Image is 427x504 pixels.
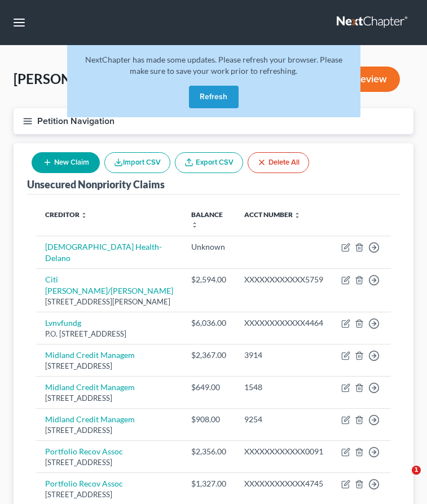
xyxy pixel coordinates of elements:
[248,152,309,173] button: Delete All
[45,361,173,372] div: [STREET_ADDRESS]
[45,297,173,307] div: [STREET_ADDRESS][PERSON_NAME]
[45,425,173,436] div: [STREET_ADDRESS]
[45,242,162,263] a: [DEMOGRAPHIC_DATA] Health-Delano
[85,55,342,76] span: NextChapter has made some updates. Please refresh your browser. Please make sure to save your wor...
[191,382,226,393] div: $649.00
[14,70,120,87] span: [PERSON_NAME]
[191,446,226,457] div: $2,356.00
[45,479,123,488] a: Portfolio Recov Assoc
[191,274,226,285] div: $2,594.00
[244,350,323,361] div: 3914
[294,212,301,219] i: unfold_more
[244,317,323,329] div: XXXXXXXXXXXX4464
[104,152,170,173] button: Import CSV
[191,414,226,425] div: $908.00
[244,210,301,219] a: Acct Number unfold_more
[45,393,173,404] div: [STREET_ADDRESS]
[244,478,323,489] div: XXXXXXXXXXXX4745
[175,152,243,173] a: Export CSV
[244,382,323,393] div: 1548
[32,152,100,173] button: New Claim
[323,67,400,92] button: Preview
[27,178,165,191] div: Unsecured Nonpriority Claims
[45,275,173,295] a: Citi [PERSON_NAME]/[PERSON_NAME]
[45,350,135,360] a: Midland Credit Managem
[191,222,198,228] i: unfold_more
[45,446,123,456] a: Portfolio Recov Assoc
[191,317,226,329] div: $6,036.00
[191,478,226,489] div: $1,327.00
[45,329,173,339] div: P.O. [STREET_ADDRESS]
[389,466,416,493] iframe: Intercom live chat
[45,382,135,392] a: Midland Credit Managem
[191,210,223,228] a: Balance unfold_more
[45,457,173,468] div: [STREET_ADDRESS]
[14,108,413,134] button: Petition Navigation
[45,414,135,424] a: Midland Credit Managem
[189,86,239,108] button: Refresh
[191,350,226,361] div: $2,367.00
[45,489,173,500] div: [STREET_ADDRESS]
[191,241,226,253] div: Unknown
[45,318,81,328] a: Lvnvfundg
[244,274,323,285] div: XXXXXXXXXXXX5759
[244,414,323,425] div: 9254
[244,446,323,457] div: XXXXXXXXXXXX0091
[81,212,87,219] i: unfold_more
[412,466,421,475] span: 1
[45,210,87,219] a: Creditor unfold_more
